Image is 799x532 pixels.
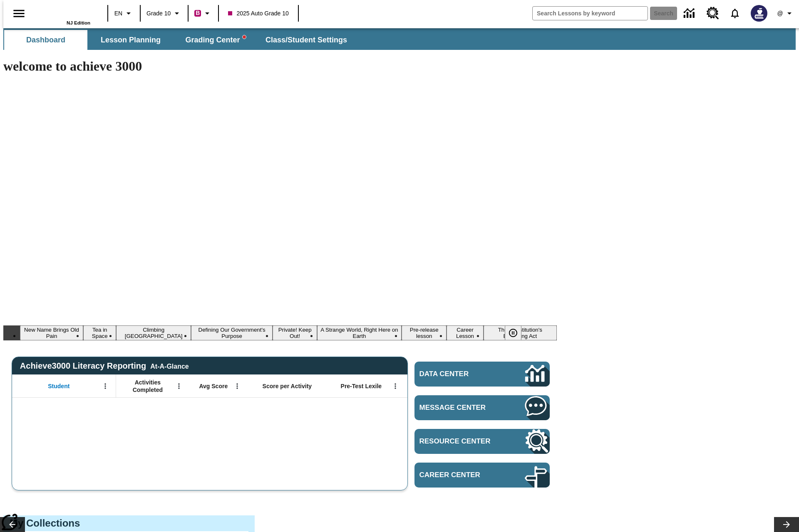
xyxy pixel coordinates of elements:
[3,30,355,50] div: SubNavbar
[67,20,90,25] span: NJ Edition
[724,2,746,24] a: Notifications
[414,429,550,454] a: Resource Center, Will open in new tab
[116,325,191,340] button: Slide 3 Climbing Mount Tai
[228,9,288,18] span: 2025 Auto Grade 10
[3,28,796,50] div: SubNavbar
[505,325,530,340] div: Pause
[419,471,500,479] span: Career Center
[4,30,87,50] button: Dashboard
[83,325,116,340] button: Slide 2 Tea in Space
[111,6,137,21] button: Language: EN, Select a language
[266,35,347,45] span: Class/Student Settings
[36,3,90,25] div: Home
[414,395,550,420] a: Message Center
[231,380,243,392] button: Open Menu
[679,2,702,25] a: Data Center
[702,2,724,25] a: Resource Center, Will open in new tab
[101,35,161,45] span: Lesson Planning
[389,380,402,392] button: Open Menu
[774,517,799,532] button: Lesson carousel, Next
[419,370,497,378] span: Data Center
[174,30,257,50] button: Grading Center
[777,9,783,18] span: @
[3,59,557,74] h1: welcome to achieve 3000
[185,35,246,45] span: Grading Center
[173,380,185,392] button: Open Menu
[114,9,122,18] span: EN
[751,5,767,22] img: Avatar
[402,325,447,340] button: Slide 7 Pre-release lesson
[48,382,69,390] span: Student
[191,6,216,21] button: Boost Class color is violet red. Change class color
[505,325,521,340] button: Pause
[143,6,185,21] button: Grade: Grade 10, Select a grade
[341,382,382,390] span: Pre-Test Lexile
[26,35,65,45] span: Dashboard
[484,325,557,340] button: Slide 9 The Constitution's Balancing Act
[10,517,248,529] h3: My Collections
[20,325,83,340] button: Slide 1 New Name Brings Old Pain
[89,30,172,50] button: Lesson Planning
[414,362,550,387] a: Data Center
[746,2,772,24] button: Select a new avatar
[317,325,402,340] button: Slide 6 A Strange World, Right Here on Earth
[196,8,200,18] span: B
[99,380,112,392] button: Open Menu
[150,361,189,370] div: At-A-Glance
[263,382,312,390] span: Score per Activity
[243,35,246,39] svg: writing assistant alert
[533,7,648,20] input: search field
[199,382,228,390] span: Avg Score
[36,4,90,20] a: Home
[772,6,799,21] button: Profile/Settings
[7,1,31,26] button: Open side menu
[273,325,317,340] button: Slide 5 Private! Keep Out!
[259,30,354,50] button: Class/Student Settings
[20,361,189,371] span: Achieve3000 Literacy Reporting
[191,325,273,340] button: Slide 4 Defining Our Government's Purpose
[447,325,483,340] button: Slide 8 Career Lesson
[146,9,171,18] span: Grade 10
[419,404,500,412] span: Message Center
[414,463,550,488] a: Career Center
[120,379,175,394] span: Activities Completed
[419,437,500,446] span: Resource Center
